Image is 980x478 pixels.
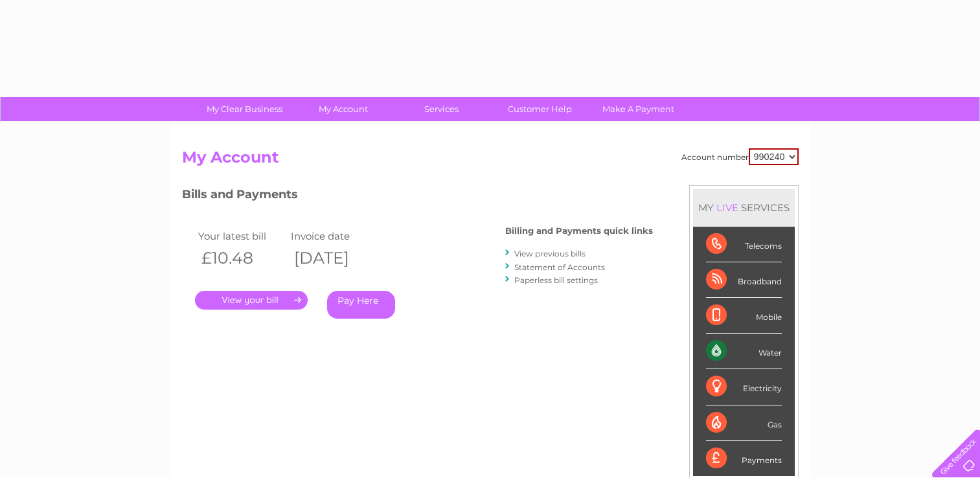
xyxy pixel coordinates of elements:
[706,441,782,476] div: Payments
[714,201,741,214] div: LIVE
[195,291,308,310] a: .
[182,148,799,173] h2: My Account
[288,227,381,245] td: Invoice date
[288,245,381,271] th: [DATE]
[706,369,782,405] div: Electricity
[195,245,288,271] th: £10.48
[706,262,782,298] div: Broadband
[585,97,692,121] a: Make A Payment
[486,97,593,121] a: Customer Help
[693,189,795,226] div: MY SERVICES
[514,249,586,258] a: View previous bills
[182,185,653,208] h3: Bills and Payments
[706,227,782,262] div: Telecoms
[706,298,782,334] div: Mobile
[514,275,598,285] a: Paperless bill settings
[514,262,605,272] a: Statement of Accounts
[706,334,782,369] div: Water
[505,226,653,236] h4: Billing and Payments quick links
[681,148,799,165] div: Account number
[191,97,298,121] a: My Clear Business
[388,97,495,121] a: Services
[195,227,288,245] td: Your latest bill
[327,291,395,319] a: Pay Here
[290,97,396,121] a: My Account
[706,405,782,441] div: Gas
